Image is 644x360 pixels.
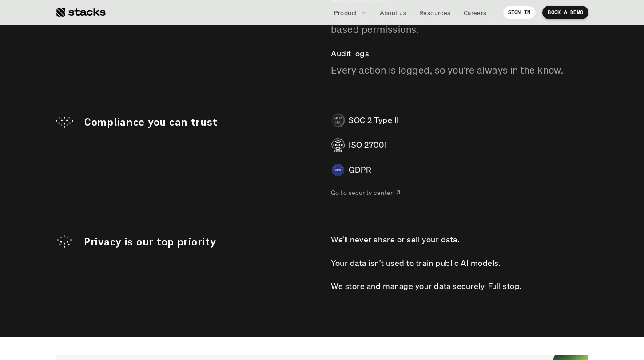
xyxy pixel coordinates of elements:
[503,6,536,19] a: SIGN IN
[464,8,487,17] p: Careers
[331,188,401,197] a: Go to security center
[84,234,313,249] p: Privacy is our top priority
[349,138,387,151] p: ISO 27001
[548,9,583,16] p: BOOK A DEMO
[331,257,501,269] p: Your data isn’t used to train public AI models.
[542,6,588,19] a: BOOK A DEMO
[414,4,456,20] a: Resources
[380,8,406,17] p: About us
[331,63,588,77] p: Every action is logged, so you’re always in the know.
[374,4,412,20] a: About us
[331,47,588,60] p: Audit logs
[105,206,144,212] a: Privacy Policy
[331,280,521,293] p: We store and manage your data securely. Full stop.
[84,115,313,130] p: Compliance you can trust
[419,8,451,17] p: Resources
[331,188,393,197] p: Go to security center
[334,8,358,17] p: Product
[508,9,531,16] p: SIGN IN
[349,114,399,127] p: SOC 2 Type II
[331,233,459,246] p: We’ll never share or sell your data.
[349,163,371,176] p: GDPR
[458,4,492,20] a: Careers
